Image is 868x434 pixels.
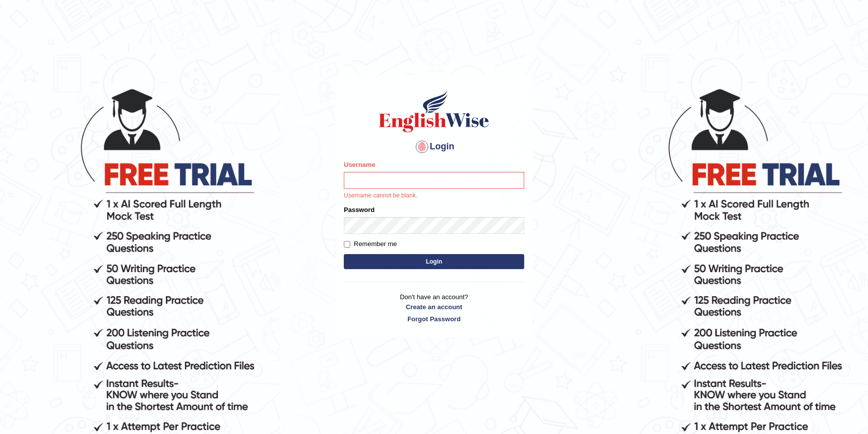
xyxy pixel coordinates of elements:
[344,292,524,323] p: Don't have an account?
[344,239,397,249] label: Remember me
[344,302,524,312] a: Create an account
[344,314,524,324] a: Forgot Password
[344,254,524,269] button: Login
[344,191,524,200] p: Username cannot be blank.
[344,160,375,169] label: Username
[377,89,491,134] img: Logo of English Wise sign in for intelligent practice with AI
[344,205,374,214] label: Password
[344,139,524,155] h4: Login
[344,241,350,248] input: Remember me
